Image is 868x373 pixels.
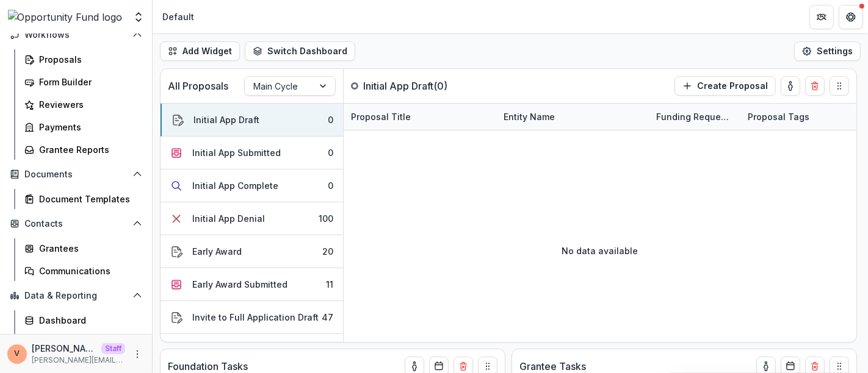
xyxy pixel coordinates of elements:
[20,333,147,353] a: Data Report
[326,278,333,291] div: 11
[344,110,418,123] div: Proposal Title
[161,202,343,235] button: Initial App Denial100
[24,291,128,301] span: Data & Reporting
[39,143,137,156] div: Grantee Reports
[160,41,240,61] button: Add Widget
[344,104,496,130] div: Proposal Title
[15,350,20,358] div: Venkat
[322,311,333,324] div: 47
[830,76,849,96] button: Drag
[130,347,145,361] button: More
[161,301,343,334] button: Invite to Full Application Draft47
[32,342,96,355] p: [PERSON_NAME]
[168,79,228,93] p: All Proposals
[20,310,147,330] a: Dashboard
[5,286,147,305] button: Open Data & Reporting
[24,169,128,180] span: Documents
[20,49,147,69] a: Proposals
[562,244,638,257] p: No data available
[161,137,343,169] button: Initial App Submitted0
[39,76,137,88] div: Form Builder
[649,104,740,130] div: Funding Requested
[363,79,455,93] p: Initial App Draft ( 0 )
[740,110,817,123] div: Proposal Tags
[496,104,649,130] div: Entity Name
[161,268,343,301] button: Early Award Submitted11
[328,179,333,192] div: 0
[5,25,147,44] button: Open Workflows
[20,94,147,115] a: Reviewers
[839,5,863,29] button: Get Help
[496,110,562,123] div: Entity Name
[8,10,123,24] img: Opportunity Fund logo
[20,117,147,137] a: Payments
[130,5,147,29] button: Open entity switcher
[5,214,147,233] button: Open Contacts
[20,261,147,281] a: Communications
[192,278,288,291] div: Early Award Submitted
[39,98,137,111] div: Reviewers
[794,41,861,61] button: Settings
[39,121,137,133] div: Payments
[245,41,355,61] button: Switch Dashboard
[328,146,333,159] div: 0
[20,189,147,209] a: Document Templates
[20,238,147,258] a: Grantees
[39,53,137,66] div: Proposals
[157,8,199,26] nav: breadcrumb
[805,76,825,96] button: Delete card
[20,72,147,92] a: Form Builder
[101,343,125,354] p: Staff
[39,193,137,205] div: Document Templates
[162,10,194,23] div: Default
[24,219,128,229] span: Contacts
[781,76,800,96] button: toggle-assigned-to-me
[5,165,147,184] button: Open Documents
[328,113,333,126] div: 0
[192,212,265,225] div: Initial App Denial
[39,265,137,277] div: Communications
[809,5,834,29] button: Partners
[24,30,128,40] span: Workflows
[32,355,125,366] p: [PERSON_NAME][EMAIL_ADDRESS][DOMAIN_NAME]
[161,104,343,137] button: Initial App Draft0
[20,140,147,160] a: Grantee Reports
[39,242,137,255] div: Grantees
[675,76,776,96] button: Create Proposal
[39,314,137,327] div: Dashboard
[649,110,740,123] div: Funding Requested
[319,212,333,225] div: 100
[322,245,333,258] div: 20
[161,169,343,202] button: Initial App Complete0
[193,113,259,126] div: Initial App Draft
[192,179,278,192] div: Initial App Complete
[192,311,319,324] div: Invite to Full Application Draft
[192,146,281,159] div: Initial App Submitted
[161,235,343,268] button: Early Award20
[192,245,242,258] div: Early Award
